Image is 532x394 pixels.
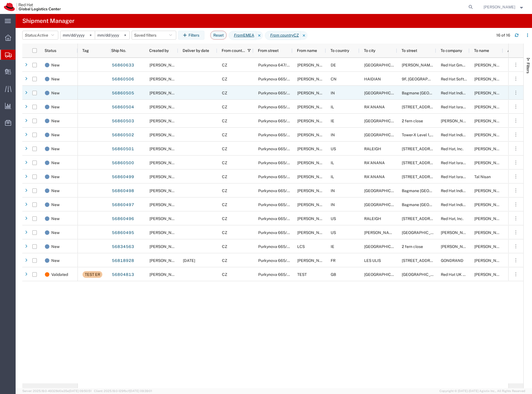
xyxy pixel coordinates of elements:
[297,133,352,137] span: Andrea Hanakova / LC hoodies
[222,91,227,95] span: CZ
[402,105,439,109] span: 8 Ha'Pnina Street
[474,216,506,221] span: Raquel Lebetter
[364,105,385,109] span: RA'ANANA
[402,258,439,263] span: 3 avenue de l’Amazonie
[364,188,404,193] span: BANGALORE
[112,200,134,209] a: 56860497
[474,230,506,235] span: Chris Pelland
[149,188,181,193] span: Filip Lizuch
[22,31,58,40] button: Status:Active
[331,119,334,123] span: IE
[222,63,227,67] span: CZ
[112,270,134,279] a: 56804813
[178,31,204,40] button: Filters
[483,4,524,10] button: [PERSON_NAME]
[149,202,181,207] span: Filip Lizuch
[258,105,293,109] span: Purkynova 665/115
[51,58,60,72] span: New
[331,230,336,235] span: US
[69,389,91,393] span: [DATE] 09:50:51
[441,133,492,137] span: Red Hat India Private Limited
[149,161,181,165] span: Filip Lizuch
[297,91,352,95] span: Andrea Hanakova / LC hoodies
[51,86,60,100] span: New
[4,3,61,11] img: logo
[112,75,134,84] a: 56860506
[441,119,473,123] span: Shaza Aldawamneh
[149,175,181,179] span: Filip Lizuch
[331,216,336,221] span: US
[222,133,227,137] span: CZ
[149,230,181,235] span: Filip Lizuch
[112,242,134,251] a: 56834563
[111,48,126,53] span: Ship No.
[441,175,473,179] span: Red Hat Israel Ltd.
[149,244,181,249] span: Sona Mala
[51,114,60,128] span: New
[222,258,227,263] span: CZ
[526,63,530,73] span: Filters
[258,77,293,81] span: Purkynova 665/115
[61,31,95,39] input: Not set
[331,147,336,151] span: US
[441,216,463,221] span: Red Hat, Inc.
[402,48,417,53] span: To street
[474,188,506,193] span: Janki Chhatbar
[258,188,293,193] span: Purkynova 665/115
[258,48,279,53] span: From street
[222,161,227,165] span: CZ
[297,244,305,249] span: LCS
[364,202,404,207] span: BANGALORE
[441,161,473,165] span: Red Hat Israel Ltd.
[149,272,181,277] span: Kirk Newcross
[222,202,227,207] span: CZ
[149,119,181,123] span: Filip Lizuch
[474,133,506,137] span: Rajan Shah
[364,258,381,263] span: LES ULIS
[112,214,134,223] a: 56860496
[402,119,423,123] span: 2 fern close
[222,188,227,193] span: CZ
[331,258,335,263] span: FR
[258,202,293,207] span: Purkynova 665/115
[51,142,60,156] span: New
[297,48,317,53] span: From name
[222,230,227,235] span: CZ
[402,161,439,165] span: 8 Ha'Pnina Street
[331,244,334,249] span: IE
[474,175,491,179] span: Tal Nisan
[364,91,404,95] span: BANGALORE
[297,63,329,67] span: Katerina Klimplova
[112,103,134,112] a: 56860504
[265,31,301,40] span: From country CZ
[441,91,492,95] span: Red Hat India Private Limited
[364,175,385,179] span: RA'ANANA
[51,254,60,268] span: New
[297,175,352,179] span: Andrea Hanakova / LC hoodies
[474,202,506,207] span: Jaison Raju
[364,63,404,67] span: MUNICH
[297,161,352,165] span: Andrea Hanakova / LC hoodies
[441,105,473,109] span: Red Hat Israel Ltd.
[439,389,525,393] span: Copyright © [DATE]-[DATE] Agistix Inc., All Rights Reserved
[112,89,134,98] a: 56860505
[402,77,464,81] span: 9F, North Wing of Tower C, Raycom
[331,133,335,137] span: IN
[112,61,134,70] a: 56860633
[149,63,181,67] span: Katerina Klimplova
[364,244,404,249] span: Cork
[474,119,506,123] span: Shaza Aldawamneh
[331,272,336,277] span: GB
[51,184,60,198] span: New
[331,161,334,165] span: IL
[330,48,349,53] span: To country
[402,147,439,151] span: 100 East Davie Street
[402,202,460,207] span: Bagmane Constellation Business Park
[474,105,506,109] span: Miki Kenneth
[258,133,293,137] span: Purkynova 665/115
[441,147,463,151] span: Red Hat, Inc.
[95,31,129,39] input: Not set
[234,32,243,38] i: From
[474,244,506,249] span: Shaza Aldawamneh
[331,175,334,179] span: IL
